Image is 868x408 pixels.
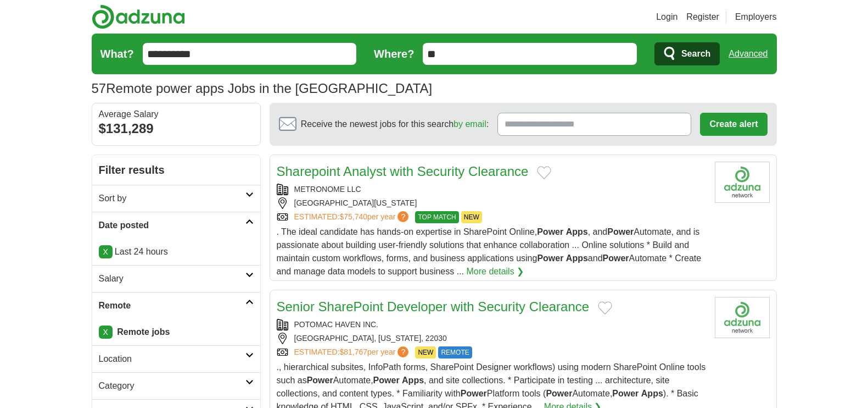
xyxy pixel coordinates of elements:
div: POTOMAC HAVEN INC. [277,319,706,330]
a: ESTIMATED:$75,740per year? [294,211,411,223]
a: Sharepoint Analyst with Security Clearance [277,164,529,179]
strong: Apps [641,389,663,398]
div: [GEOGRAPHIC_DATA], [US_STATE], 22030 [277,333,706,344]
strong: Apps [566,253,588,263]
a: Location [92,345,260,372]
a: Advanced [729,43,768,65]
span: $81,767 [339,348,367,356]
h2: Filter results [92,155,260,185]
a: Login [656,10,677,24]
a: Category [92,372,260,399]
h2: Sort by [99,192,245,205]
img: Company logo [715,162,770,203]
strong: Power [607,227,634,236]
span: TOP MATCH [415,211,458,223]
button: Add to favorite jobs [537,166,551,179]
strong: Power [603,253,629,263]
h1: Remote power apps Jobs in the [GEOGRAPHIC_DATA] [92,81,433,96]
span: NEW [415,346,436,359]
p: Last 24 hours [99,245,254,258]
a: More details ❯ [467,265,524,278]
span: NEW [461,211,482,223]
button: Search [654,42,720,65]
h2: Category [99,379,245,393]
a: Salary [92,265,260,292]
a: ESTIMATED:$81,767per year? [294,346,411,359]
a: by email [453,119,486,129]
a: Employers [735,10,777,24]
button: Add to favorite jobs [598,301,612,315]
label: What? [100,46,134,62]
span: $75,740 [339,212,367,221]
span: 57 [92,79,107,98]
div: $131,289 [99,119,254,139]
div: Average Salary [99,110,254,119]
strong: Power [612,389,639,398]
h2: Salary [99,272,245,285]
a: X [99,245,113,258]
span: REMOTE [438,346,472,359]
h2: Date posted [99,219,245,232]
strong: Power [461,389,487,398]
strong: Apps [402,376,424,385]
img: Company logo [715,297,770,338]
a: Sort by [92,185,260,212]
img: Adzuna logo [92,4,185,29]
strong: Power [537,227,563,236]
a: X [99,326,113,339]
span: ? [397,211,408,222]
a: Date posted [92,212,260,239]
div: METRONOME LLC [277,184,706,195]
label: Where? [374,46,414,62]
strong: Apps [566,227,588,236]
a: Remote [92,292,260,319]
strong: Remote jobs [117,327,170,337]
button: Create alert [700,113,767,136]
a: Register [686,10,719,24]
strong: Power [373,376,400,385]
span: Receive the newest jobs for this search : [301,118,489,131]
h2: Location [99,352,245,366]
div: [GEOGRAPHIC_DATA][US_STATE] [277,197,706,209]
strong: Power [546,389,572,398]
strong: Power [537,253,563,263]
h2: Remote [99,299,245,312]
a: Senior SharePoint Developer with Security Clearance [277,299,590,314]
span: . The ideal candidate has hands-on expertise in SharePoint Online, , and Automate, and is passion... [277,227,702,276]
strong: Power [307,376,333,385]
span: Search [681,43,710,65]
span: ? [397,346,408,357]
